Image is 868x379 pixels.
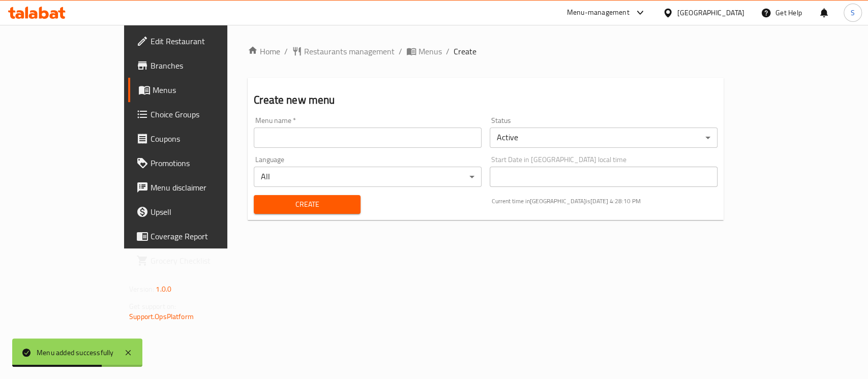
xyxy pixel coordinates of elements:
a: Promotions [128,151,269,175]
span: 1.0.0 [156,282,171,296]
input: Please enter Menu name [254,128,482,148]
a: Restaurants management [292,45,395,57]
span: Menus [153,84,261,96]
span: Version: [129,282,154,296]
a: Menus [406,45,442,57]
div: Menu-management [567,7,630,19]
span: Coverage Report [151,230,261,242]
a: Support.OpsPlatform [129,310,194,323]
div: [GEOGRAPHIC_DATA] [677,7,744,18]
a: Branches [128,53,269,78]
a: Upsell [128,200,269,224]
span: Choice Groups [151,108,261,120]
a: Coverage Report [128,224,269,248]
span: Coupons [151,133,261,145]
h2: Create new menu [254,92,717,108]
div: Menu added successfully [37,347,114,358]
span: Edit Restaurant [151,35,261,47]
span: S [851,7,855,18]
div: All [254,167,482,187]
span: Grocery Checklist [151,255,261,267]
a: Menus [128,78,269,102]
li: / [284,45,288,57]
p: Current time in [GEOGRAPHIC_DATA] is [DATE] 4:28:10 PM [492,197,717,206]
span: Restaurants management [304,45,395,57]
a: Coupons [128,127,269,151]
nav: breadcrumb [248,45,724,57]
span: Branches [151,59,261,72]
span: Promotions [151,157,261,169]
span: Menus [418,45,442,57]
a: Grocery Checklist [128,248,269,273]
div: Active [490,128,717,148]
a: Edit Restaurant [128,29,269,53]
a: Menu disclaimer [128,175,269,200]
span: Menu disclaimer [151,181,261,194]
button: Create [254,195,361,214]
span: Upsell [151,206,261,218]
span: Get support on: [129,300,176,313]
span: Create [262,198,352,211]
li: / [446,45,450,57]
span: Create [454,45,476,57]
a: Choice Groups [128,102,269,127]
li: / [399,45,402,57]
